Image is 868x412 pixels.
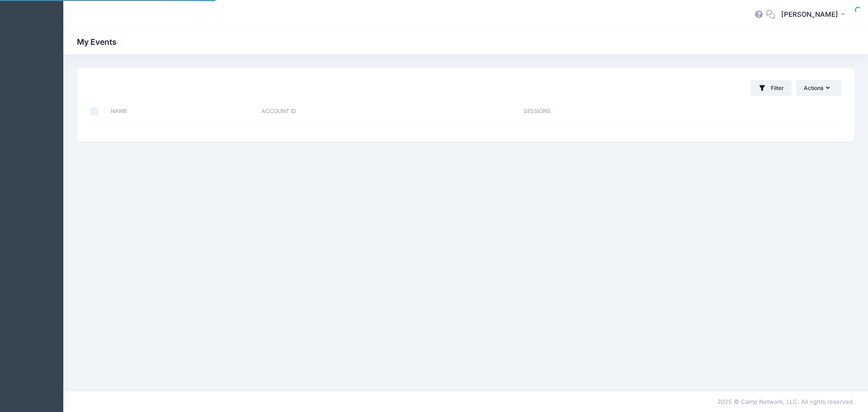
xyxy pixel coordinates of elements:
button: Actions [796,80,841,95]
span: [PERSON_NAME] [781,9,838,19]
th: Sessions [519,99,736,123]
button: [PERSON_NAME] [775,5,854,25]
h1: My Events [77,37,124,47]
th: Name [106,99,257,123]
th: Account ID [257,99,519,123]
button: Filter [750,80,792,96]
span: 2025 © Camp Network, LLC. All rights reserved. [717,398,854,405]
